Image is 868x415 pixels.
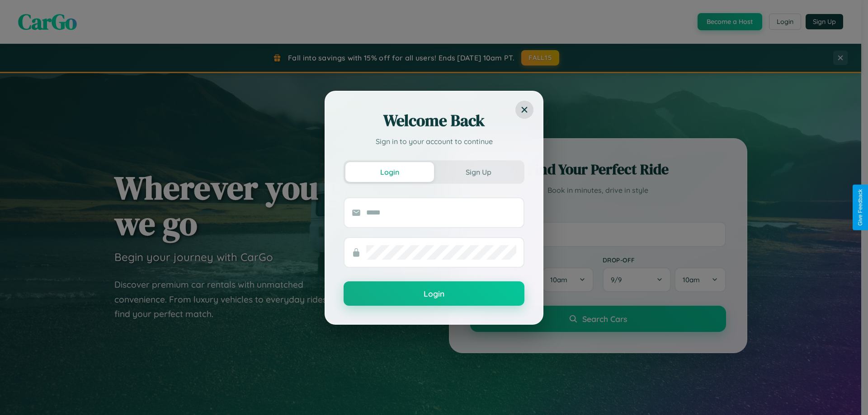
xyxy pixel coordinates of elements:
[434,162,523,182] button: Sign Up
[344,110,524,131] h2: Welcome Back
[344,281,524,306] button: Login
[857,189,863,226] div: Give Feedback
[345,162,434,182] button: Login
[344,136,524,147] p: Sign in to your account to continue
